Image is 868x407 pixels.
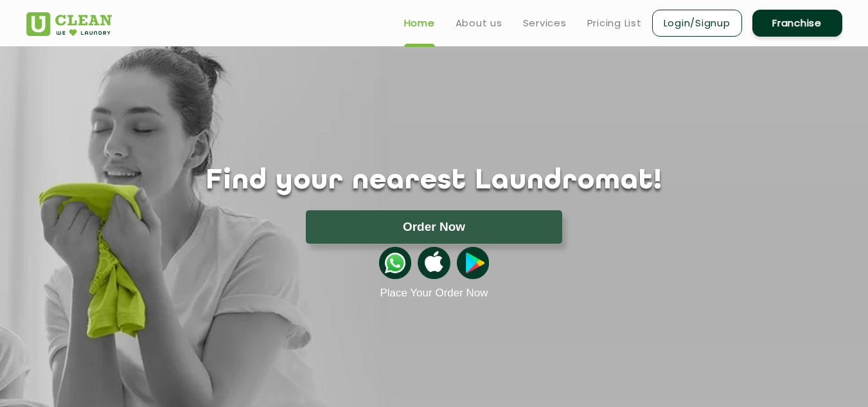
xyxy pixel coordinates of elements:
img: whatsappicon.png [379,247,411,279]
a: About us [456,15,502,31]
a: Pricing List [587,15,642,31]
img: playstoreicon.png [457,247,489,279]
button: Order Now [306,210,562,244]
a: Services [523,15,567,31]
a: Place Your Order Now [380,287,488,300]
a: Franchise [752,10,842,37]
img: UClean Laundry and Dry Cleaning [26,12,112,36]
a: Login/Signup [652,10,742,37]
a: Home [404,15,435,31]
h1: Find your nearest Laundromat! [17,165,852,197]
img: apple-icon.png [418,247,450,279]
